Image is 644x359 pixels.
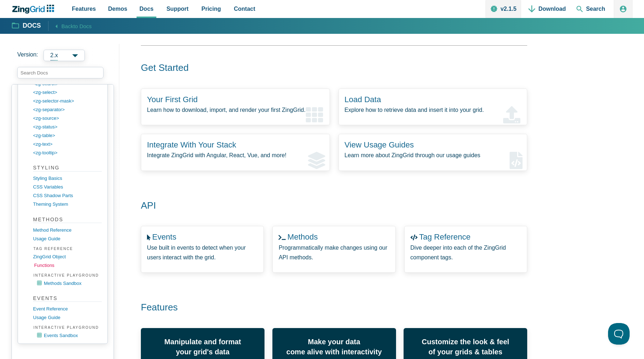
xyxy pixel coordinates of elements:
a: Event Reference [33,305,102,313]
a: Load Data [345,95,381,104]
a: ZingChart Logo. Click to return to the homepage [11,5,58,14]
span: Support [166,4,188,14]
span: Docs [139,4,153,14]
strong: Docs [23,23,41,29]
span: Contact [234,4,256,14]
h2: Get Started [132,62,519,74]
h2: Features [132,301,519,314]
p: Explore how to retrieve data and insert it into your grid. [345,105,521,115]
a: <zg-table> [33,131,102,140]
a: CSS shadow parts [33,192,102,200]
a: Docs [12,22,41,30]
h2: API [132,200,519,212]
span: to Docs [73,23,92,29]
h3: Manipulate and format your grid's data [148,337,257,357]
a: Usage Guide [33,313,102,322]
a: <zg-status> [33,123,102,131]
strong: Methods [33,216,102,223]
label: Versions [17,50,114,61]
span: Version: [17,50,38,61]
strong: Styling [33,164,102,171]
span: Features [72,4,96,14]
a: <zg-source> [33,114,102,123]
h3: Customize the look & feel of your grids & tables [411,337,520,357]
a: <zg-select> [33,88,102,97]
a: <zg-text> [33,140,102,149]
span: Pricing [202,4,221,14]
h3: Make your data come alive with interactivity [280,337,388,357]
p: Learn more about ZingGrid through our usage guides [345,150,521,160]
span: Demos [108,4,127,14]
span: Events Sandbox [44,333,78,338]
p: Learn how to download, import, and render your first ZingGrid. [147,105,324,115]
span: Methods Sandbox [44,281,82,286]
a: Styling Basics [33,174,102,183]
p: Programmatically make changes using our API methods. [279,243,389,262]
a: functions [34,261,103,270]
p: Dive deeper into each of the ZingGrid component tags. [410,243,521,262]
input: search input [17,67,103,78]
a: <zg-separator> [33,105,102,114]
a: Method Reference [33,226,102,235]
a: Methods [287,232,318,241]
a: Events Sandbox [37,331,102,340]
p: Use built in events to detect when your users interact with the grid. [147,243,258,262]
a: Tag Reference [419,232,470,241]
span: Interactive Playground [32,324,102,331]
a: CSS Variables [33,183,102,192]
a: theming system [33,200,102,209]
a: Usage Guide [33,235,102,243]
span: Back [61,22,92,31]
a: Events [152,232,176,241]
a: View Usage Guides [345,140,414,149]
a: Methods Sandbox [37,279,102,288]
a: Backto Docs [48,21,92,31]
strong: Events [33,295,102,302]
iframe: Toggle Customer Support [608,323,630,345]
a: <zg-tooltip> [33,149,102,157]
span: Interactive Playground [32,272,102,279]
a: <zg-selector-mask> [33,97,102,105]
a: ZingGrid object [33,253,102,261]
p: Integrate ZingGrid with Angular, React, Vue, and more! [147,150,324,160]
a: Integrate With Your Stack [147,140,236,149]
a: Your First Grid [147,95,198,104]
span: Tag Reference [32,246,102,252]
